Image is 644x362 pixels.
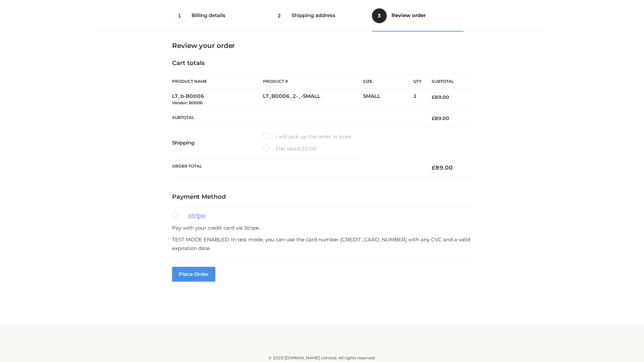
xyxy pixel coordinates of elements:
button: Place order [172,267,215,282]
label: I will pick up the order in store. [263,132,352,141]
h4: Payment Method [172,193,472,201]
th: Product Name [172,74,263,89]
th: Subtotal [172,110,422,126]
span: £ [432,115,435,121]
td: 1 [413,89,422,110]
th: Subtotal [422,74,472,89]
bdi: 89.00 [432,164,453,171]
p: Pay with your credit card via Stripe. [172,224,472,232]
bdi: 89.00 [432,94,449,100]
h4: Cart totals [172,60,472,67]
span: £ [432,164,435,171]
td: LT_b-B0006 [172,89,263,110]
span: £ [432,94,435,100]
th: Product # [263,74,363,89]
h3: Review your order [172,42,472,50]
th: Shipping [172,127,263,159]
th: Order Total [172,159,422,177]
small: Vendor: B0006 [172,100,203,105]
div: © 2025 [DOMAIN_NAME] Limited. All rights reserved. [100,355,544,361]
th: Qty [413,74,422,89]
span: £ [298,145,301,152]
label: Flat rate: [263,144,317,153]
td: SMALL [363,89,413,110]
bdi: 89.00 [432,115,449,121]
th: Size [363,74,410,89]
p: TEST MODE ENABLED. In test mode, you can use the card number [CREDIT_CARD_NUMBER] with any CVC an... [172,235,472,252]
bdi: 20.00 [298,145,317,152]
td: LT_B0006_2-_-SMALL [263,89,363,110]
